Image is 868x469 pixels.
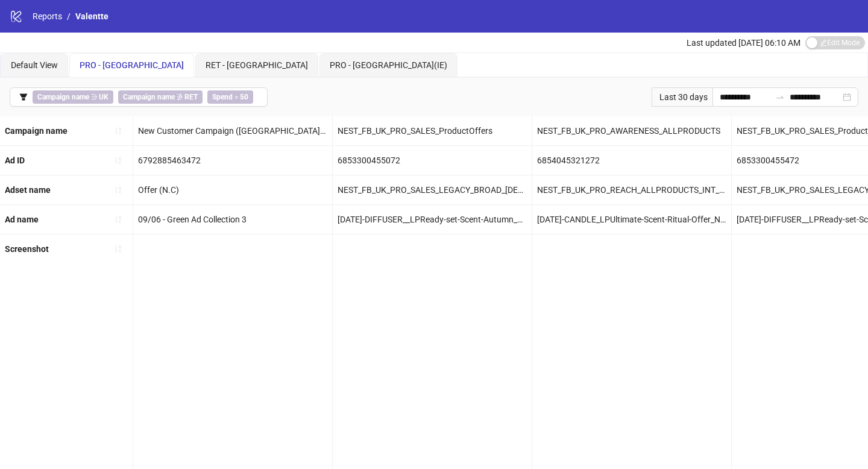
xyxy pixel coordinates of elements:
div: NEST_FB_UK_PRO_REACH_ALLPRODUCTS_INT_NewCust_A+_F_18+_10092025 [532,175,731,204]
li: / [67,10,71,23]
a: Reports [30,10,64,23]
span: sort-ascending [114,186,122,194]
b: 50 [240,93,248,101]
div: 6792885463472 [133,146,332,175]
span: sort-ascending [114,245,122,253]
b: Ad ID [5,156,25,165]
div: NEST_FB_UK_PRO_SALES_LEGACY_BROAD_[DEMOGRAPHIC_DATA]_A+_F_45+_28082025 [333,175,532,204]
b: Ad name [5,215,39,224]
div: New Customer Campaign ([GEOGRAPHIC_DATA]) (N.C) [133,116,332,145]
div: 6853300455072 [333,146,532,175]
span: RET - [GEOGRAPHIC_DATA] [206,60,308,70]
span: to [775,92,785,102]
span: swap-right [775,92,785,102]
span: sort-ascending [114,156,122,165]
span: ∋ [33,90,113,104]
span: Valentte [75,11,108,21]
span: filter [19,93,28,101]
div: [DATE]-CANDLE_LPUltimate-Scent-Ritual-Offer_Nest-Studio-Creative-UGC-Eungee-Unboxing_Human&Produc... [532,205,731,234]
div: [DATE]-DIFFUSER__LPReady-set-Scent-Autumn_AutumnPackOffer-Offer1-img2_Product-Only_Offer_Price-39... [333,205,532,234]
span: sort-ascending [114,127,122,135]
b: Campaign name [37,93,89,101]
span: Last updated [DATE] 06:10 AM [687,38,800,48]
b: Campaign name [5,126,68,136]
span: ∌ [118,90,203,104]
b: Adset name [5,185,51,195]
div: 6854045321272 [532,146,731,175]
div: 09/06 - Green Ad Collection 3 [133,205,332,234]
b: Screenshot [5,244,49,254]
button: Campaign name ∋ UKCampaign name ∌ RETSpend > 50 [10,87,268,107]
b: Spend [212,93,233,101]
span: Default View [11,60,58,70]
b: Campaign name [123,93,175,101]
div: Offer (N.C) [133,175,332,204]
b: UK [99,93,108,101]
span: PRO - [GEOGRAPHIC_DATA] [80,60,184,70]
div: NEST_FB_UK_PRO_SALES_ProductOffers [333,116,532,145]
div: Last 30 days [652,87,712,107]
span: > [207,90,253,104]
b: RET [184,93,198,101]
span: sort-ascending [114,215,122,224]
span: PRO - [GEOGRAPHIC_DATA](IE) [330,60,447,70]
div: NEST_FB_UK_PRO_AWARENESS_ALLPRODUCTS [532,116,731,145]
